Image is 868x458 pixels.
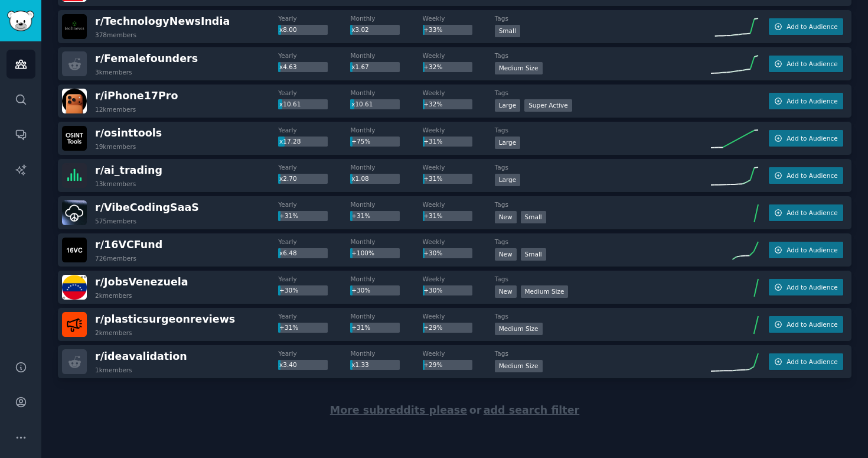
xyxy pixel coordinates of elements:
span: +30% [279,287,298,294]
button: Add to Audience [769,18,843,35]
div: New [495,285,517,298]
div: Small [521,211,546,223]
div: 3k members [95,68,132,76]
img: osinttools [62,126,87,151]
span: +31% [279,324,298,331]
dt: Weekly [423,200,495,209]
div: New [495,211,517,223]
div: Medium Size [521,285,569,298]
span: Add to Audience [787,209,837,217]
dt: Monthly [350,89,422,97]
dt: Yearly [278,89,350,97]
span: Add to Audience [787,320,837,329]
dt: Weekly [423,349,495,358]
button: Add to Audience [769,56,843,72]
dt: Tags [495,163,711,171]
img: VibeCodingSaaS [62,200,87,225]
span: x4.63 [279,63,297,70]
span: r/ ideavalidation [95,350,187,362]
div: 12k members [95,105,136,113]
span: add search filter [484,404,579,416]
span: +31% [351,324,370,331]
dt: Tags [495,312,711,320]
span: r/ plasticsurgeonreviews [95,313,235,325]
dt: Weekly [423,51,495,60]
div: Small [521,248,546,261]
dt: Weekly [423,14,495,22]
div: 19k members [95,142,136,151]
dt: Yearly [278,275,350,283]
span: x3.40 [279,361,297,368]
div: Medium Size [495,62,543,74]
span: +31% [423,175,442,182]
span: +31% [279,212,298,219]
dt: Yearly [278,238,350,246]
div: 2k members [95,291,132,300]
span: Add to Audience [787,358,837,366]
dt: Yearly [278,14,350,22]
span: +29% [423,361,442,368]
button: Add to Audience [769,167,843,184]
div: Medium Size [495,323,543,335]
img: plasticsurgeonreviews [62,312,87,337]
dt: Weekly [423,126,495,134]
span: Add to Audience [787,171,837,180]
span: Add to Audience [787,283,837,291]
button: Add to Audience [769,242,843,258]
span: x8.00 [279,26,297,33]
dt: Weekly [423,163,495,171]
span: +29% [423,324,442,331]
dt: Yearly [278,163,350,171]
span: Add to Audience [787,134,837,142]
span: +30% [351,287,370,294]
dt: Weekly [423,238,495,246]
dt: Tags [495,349,711,358]
dt: Tags [495,126,711,134]
dt: Tags [495,89,711,97]
dt: Weekly [423,89,495,97]
button: Add to Audience [769,93,843,109]
span: +32% [423,100,442,108]
span: r/ VibeCodingSaaS [95,202,199,213]
img: GummySearch logo [7,11,34,31]
dt: Monthly [350,126,422,134]
span: +32% [423,63,442,70]
span: +31% [423,138,442,145]
span: r/ iPhone17Pro [95,90,178,102]
div: 575 members [95,217,136,225]
div: New [495,248,517,261]
span: r/ 16VCFund [95,239,162,251]
div: Large [495,174,521,186]
div: 13k members [95,180,136,188]
dt: Weekly [423,312,495,320]
span: +30% [423,287,442,294]
span: r/ ai_trading [95,164,162,176]
button: Add to Audience [769,204,843,221]
span: x1.08 [351,175,369,182]
div: Medium Size [495,360,543,372]
div: 378 members [95,31,136,39]
span: x10.61 [351,100,373,108]
span: Add to Audience [787,246,837,254]
dt: Weekly [423,275,495,283]
dt: Monthly [350,238,422,246]
button: Add to Audience [769,130,843,147]
span: x2.70 [279,175,297,182]
span: x3.02 [351,26,369,33]
dt: Tags [495,275,711,283]
div: Super Active [524,99,572,112]
div: 726 members [95,254,136,262]
dt: Tags [495,51,711,60]
span: r/ TechnologyNewsIndia [95,15,230,27]
span: x10.61 [279,100,301,108]
dt: Yearly [278,51,350,60]
dt: Monthly [350,14,422,22]
span: x1.67 [351,63,369,70]
span: Add to Audience [787,97,837,105]
img: TechnologyNewsIndia [62,14,87,39]
span: x6.48 [279,249,297,256]
dt: Yearly [278,200,350,209]
dt: Tags [495,14,711,22]
dt: Yearly [278,126,350,134]
dt: Monthly [350,51,422,60]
